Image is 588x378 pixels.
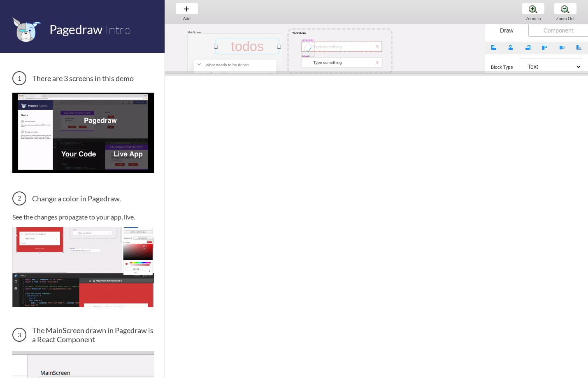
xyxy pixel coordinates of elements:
p: See the changes propagate to your app, live. [12,213,154,221]
img: favicon.png [12,16,41,42]
span: Intro [105,22,131,37]
img: Change a color in Pagedraw [12,227,154,307]
h3: The MainScreen drawn in Pagedraw is a React Component [12,326,154,344]
span: Pagedraw [49,22,102,37]
h3: Change a color in Pagedraw. [12,191,154,205]
div: x [376,44,379,49]
div: x [376,60,379,65]
h3: There are 3 screens in this demo [12,71,154,85]
img: 3 screens [12,93,154,173]
div: MainScreen [188,30,201,34]
div: completed [302,38,314,42]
